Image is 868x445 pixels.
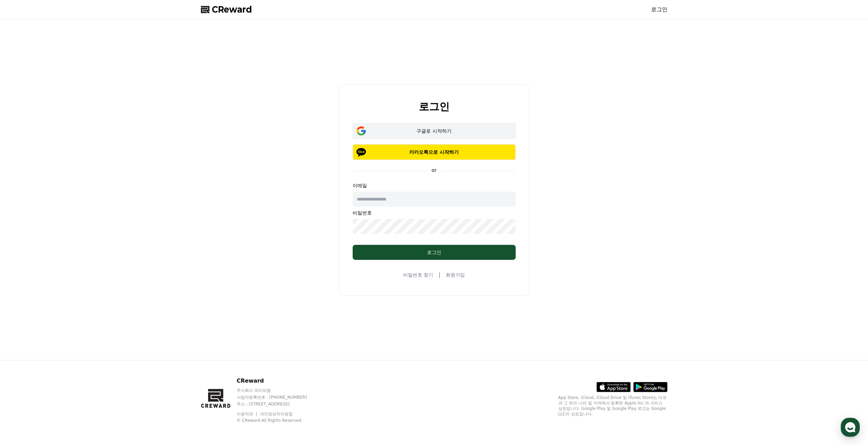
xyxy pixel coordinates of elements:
div: 로그인 [366,249,502,256]
span: | [439,271,440,279]
span: CReward [212,4,252,15]
a: 대화 [45,216,88,233]
a: CReward [201,4,252,15]
button: 구글로 시작하기 [353,123,516,139]
button: 카카오톡으로 시작하기 [353,144,516,160]
p: 비밀번호 [353,209,516,216]
div: 구글로 시작하기 [363,128,506,134]
p: 주식회사 와이피랩 [237,388,320,393]
a: 비밀번호 찾기 [403,271,433,278]
span: 설정 [105,226,114,232]
a: 로그인 [651,5,667,14]
p: App Store, iCloud, iCloud Drive 및 iTunes Store는 미국과 그 밖의 나라 및 지역에서 등록된 Apple Inc.의 서비스 상표입니다. Goo... [558,395,667,417]
p: 이메일 [353,182,516,189]
span: 홈 [21,226,26,232]
p: 주소 : [STREET_ADDRESS] [237,401,320,407]
a: 홈 [2,216,45,233]
a: 회원가입 [446,271,465,278]
p: © CReward All Rights Reserved. [237,418,320,423]
p: 사업자등록번호 : [PHONE_NUMBER] [237,395,320,400]
a: 개인정보처리방침 [260,412,293,416]
span: 대화 [62,227,71,232]
p: or [427,167,440,174]
p: 카카오톡으로 시작하기 [363,149,506,155]
p: CReward [237,377,320,385]
h2: 로그인 [419,101,450,112]
button: 로그인 [353,245,516,260]
a: 설정 [88,216,131,233]
a: 이용약관 [237,412,258,416]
